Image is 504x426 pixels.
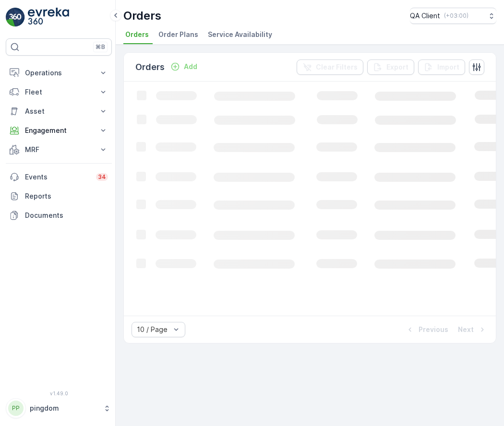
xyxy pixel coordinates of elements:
[208,30,272,39] span: Service Availability
[28,8,69,27] img: logo_light-DOdMpM7g.png
[444,12,468,20] p: ( +03:00 )
[458,325,474,334] p: Next
[367,59,414,75] button: Export
[6,167,112,187] a: Events34
[410,8,496,24] button: QA Client(+03:00)
[98,173,106,181] p: 34
[135,60,165,74] p: Orders
[25,87,93,97] p: Fleet
[316,62,358,72] p: Clear Filters
[6,102,112,121] button: Asset
[437,62,459,72] p: Import
[25,68,93,78] p: Operations
[25,106,93,116] p: Asset
[25,191,108,201] p: Reports
[6,8,25,27] img: logo
[125,30,149,39] span: Orders
[6,398,112,418] button: PPpingdom
[6,206,112,225] a: Documents
[6,187,112,206] a: Reports
[6,390,112,396] span: v 1.49.0
[410,11,440,21] p: QA Client
[457,324,488,335] button: Next
[167,61,201,72] button: Add
[30,403,98,413] p: pingdom
[25,145,93,154] p: MRF
[25,126,93,135] p: Engagement
[6,140,112,159] button: MRF
[418,59,465,75] button: Import
[123,8,161,24] p: Orders
[25,211,108,220] p: Documents
[404,324,449,335] button: Previous
[25,172,90,182] p: Events
[6,83,112,102] button: Fleet
[297,59,363,75] button: Clear Filters
[6,121,112,140] button: Engagement
[158,30,198,39] span: Order Plans
[96,43,105,51] p: ⌘B
[8,401,24,416] div: PP
[6,63,112,83] button: Operations
[419,325,448,334] p: Previous
[184,62,197,71] p: Add
[386,62,408,72] p: Export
